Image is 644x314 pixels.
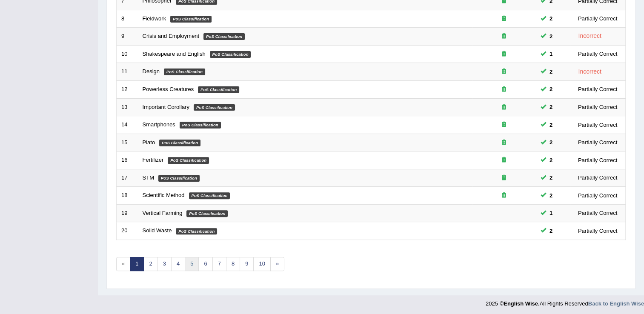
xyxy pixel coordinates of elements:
a: 9 [240,257,254,271]
td: 16 [117,151,138,169]
td: 13 [117,98,138,116]
a: 10 [253,257,270,271]
a: Shakespeare and English [143,51,206,57]
span: You can still take this question [546,173,556,182]
span: You can still take this question [546,156,556,165]
div: Exam occurring question [477,174,531,182]
span: You can still take this question [546,208,556,217]
em: PoS Classification [170,16,212,23]
a: 2 [143,257,157,271]
span: You can still take this question [546,32,556,41]
em: PoS Classification [168,157,209,164]
div: Exam occurring question [477,156,531,164]
em: PoS Classification [198,86,239,93]
span: You can still take this question [546,14,556,23]
strong: English Wise. [504,300,539,307]
div: Partially Correct [575,103,621,111]
div: Partially Correct [575,85,621,94]
span: You can still take this question [546,226,556,235]
a: Fieldwork [143,15,166,22]
div: Partially Correct [575,120,621,129]
a: 7 [212,257,226,271]
div: Exam occurring question [477,139,531,147]
span: You can still take this question [546,67,556,76]
td: 18 [117,187,138,205]
a: Scientific Method [143,192,185,198]
a: STM [143,174,154,181]
a: 8 [226,257,240,271]
a: 1 [130,257,144,271]
td: 10 [117,45,138,63]
a: » [270,257,284,271]
div: Partially Correct [575,14,621,23]
em: PoS Classification [180,122,221,128]
a: Design [143,68,160,74]
a: Crisis and Employment [143,33,200,39]
div: Exam occurring question [477,50,531,58]
a: Back to English Wise [588,300,644,307]
a: 5 [185,257,199,271]
td: 12 [117,80,138,98]
a: Smartphones [143,121,175,128]
span: You can still take this question [546,120,556,129]
span: You can still take this question [546,85,556,94]
td: 20 [117,222,138,240]
div: Exam occurring question [477,86,531,94]
em: PoS Classification [164,69,205,75]
span: You can still take this question [546,49,556,58]
td: 11 [117,63,138,81]
div: Exam occurring question [477,32,531,40]
em: PoS Classification [158,175,200,182]
div: Exam occurring question [477,121,531,129]
a: 3 [157,257,172,271]
span: You can still take this question [546,138,556,147]
div: Partially Correct [575,138,621,147]
div: Partially Correct [575,208,621,217]
a: 6 [198,257,212,271]
td: 14 [117,116,138,134]
div: Exam occurring question [477,15,531,23]
td: 8 [117,10,138,28]
a: Solid Waste [143,227,172,234]
div: Exam occurring question [477,68,531,76]
div: Partially Correct [575,173,621,182]
div: Exam occurring question [477,191,531,200]
em: PoS Classification [189,192,230,199]
div: Partially Correct [575,49,621,58]
span: You can still take this question [546,103,556,111]
td: 19 [117,204,138,222]
div: Partially Correct [575,226,621,235]
div: 2025 © All Rights Reserved [486,295,644,308]
div: Incorrect [575,31,605,41]
span: You can still take this question [546,191,556,200]
span: « [116,257,130,271]
a: Powerless Creatures [143,86,194,92]
em: PoS Classification [210,51,251,58]
em: PoS Classification [194,104,235,111]
em: PoS Classification [176,228,217,235]
div: Partially Correct [575,191,621,200]
a: Fertilizer [143,157,164,163]
a: Important Corollary [143,104,190,110]
div: Exam occurring question [477,103,531,111]
div: Partially Correct [575,156,621,165]
a: 4 [171,257,185,271]
div: Incorrect [575,67,605,77]
em: PoS Classification [203,33,245,40]
td: 15 [117,134,138,151]
em: PoS Classification [186,210,228,217]
td: 17 [117,169,138,187]
td: 9 [117,28,138,46]
a: Plato [143,139,155,146]
a: Vertical Farming [143,210,183,216]
em: PoS Classification [159,140,200,146]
